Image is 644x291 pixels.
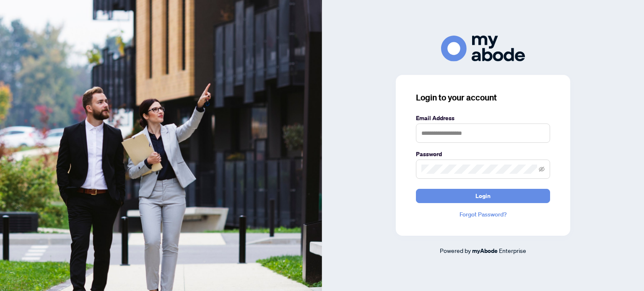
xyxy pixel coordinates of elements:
[475,189,491,203] span: Login
[441,36,525,61] img: ma-logo
[472,246,498,255] a: myAbode
[416,92,550,103] h3: Login to your account
[416,149,550,159] label: Password
[416,113,550,123] label: Email Address
[539,166,545,172] span: eye-invisible
[499,247,526,254] span: Enterprise
[416,189,550,203] button: Login
[416,210,550,219] a: Forgot Password?
[440,247,471,254] span: Powered by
